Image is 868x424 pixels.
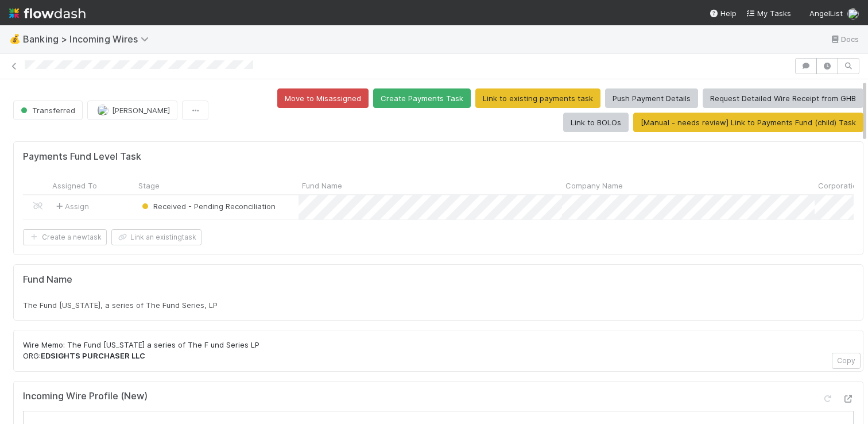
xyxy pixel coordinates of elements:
[23,229,107,245] button: Create a newtask
[97,105,108,116] img: avatar_eacbd5bb-7590-4455-a9e9-12dcb5674423.png
[475,88,600,108] button: Link to existing payments task
[605,88,698,108] button: Push Payment Details
[302,180,342,191] span: Fund Name
[23,391,148,402] h5: Incoming Wire Profile (New)
[563,113,629,132] button: Link to BOLOs
[277,88,369,108] button: Move to Misassigned
[87,101,177,120] button: [PERSON_NAME]
[53,201,89,212] span: Assign
[703,88,863,108] button: Request Detailed Wire Receipt from GHB
[830,32,859,46] a: Docs
[832,353,861,369] button: Copy
[373,88,471,108] button: Create Payments Task
[41,351,145,360] strong: EDSIGHTS PURCHASER LLC
[18,106,75,115] span: Transferred
[746,9,791,18] span: My Tasks
[9,34,21,44] span: 💰
[139,202,276,211] span: Received - Pending Reconciliation
[23,151,141,163] h5: Payments Fund Level Task
[111,229,201,245] button: Link an existingtask
[138,180,160,191] span: Stage
[23,274,854,286] h5: Fund Name
[23,300,218,310] span: The Fund [US_STATE], a series of The Fund Series, LP
[23,33,154,45] span: Banking > Incoming Wires
[565,180,623,191] span: Company Name
[112,106,170,115] span: [PERSON_NAME]
[139,201,276,212] div: Received - Pending Reconciliation
[9,3,86,23] img: logo-inverted-e16ddd16eac7371096b0.svg
[746,7,791,19] a: My Tasks
[709,7,737,19] div: Help
[633,113,863,132] button: [Manual - needs review] Link to Payments Fund (child) Task
[23,340,854,362] p: Wire Memo: The Fund [US_STATE] a series of The F und Series LP ORG:
[52,180,97,191] span: Assigned To
[847,8,859,20] img: avatar_e7d5656d-bda2-4d83-89d6-b6f9721f96bd.png
[13,101,83,120] button: Transferred
[809,9,843,18] span: AngelList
